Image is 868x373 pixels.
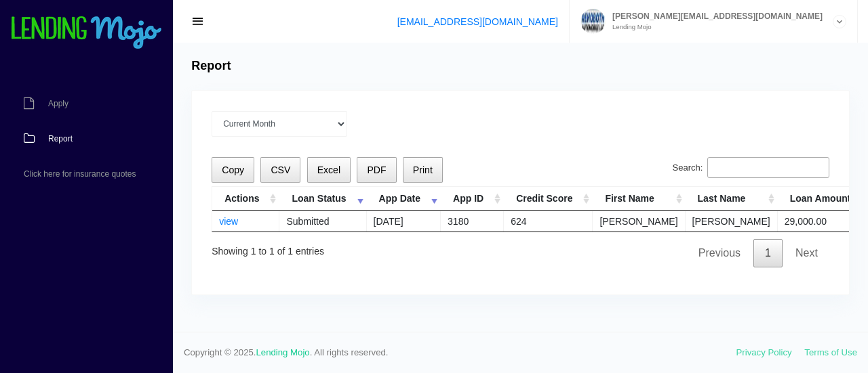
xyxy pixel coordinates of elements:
[212,187,279,211] th: Actions: activate to sort column ascending
[593,187,685,211] th: First Name: activate to sort column ascending
[260,157,300,183] button: CSV
[367,187,441,211] th: App Date: activate to sort column ascending
[441,211,504,232] td: 3180
[191,59,231,74] h4: Report
[580,9,606,34] img: Profile image
[504,211,593,232] td: 624
[804,347,857,357] a: Terms of Use
[784,239,829,267] a: Next
[307,157,351,183] button: Excel
[317,164,340,175] span: Excel
[184,346,736,359] span: Copyright © 2025. . All rights reserved.
[367,164,386,175] span: PDF
[10,16,163,50] img: logo-small.png
[687,239,752,267] a: Previous
[753,239,783,267] a: 1
[707,157,829,179] input: Search:
[441,187,504,211] th: App ID: activate to sort column ascending
[413,164,433,175] span: Print
[256,347,310,357] a: Lending Mojo
[397,16,558,27] a: [EMAIL_ADDRESS][DOMAIN_NAME]
[686,211,778,232] td: [PERSON_NAME]
[219,216,238,227] a: view
[279,187,366,211] th: Loan Status: activate to sort column ascending
[48,135,73,143] span: Report
[357,157,396,183] button: PDF
[24,170,136,178] span: Click here for insurance quotes
[279,211,366,232] td: Submitted
[593,211,685,232] td: [PERSON_NAME]
[403,157,443,183] button: Print
[606,12,823,20] span: [PERSON_NAME][EMAIL_ADDRESS][DOMAIN_NAME]
[606,24,823,30] small: Lending Mojo
[686,187,778,211] th: Last Name: activate to sort column ascending
[48,100,68,108] span: Apply
[212,236,324,259] div: Showing 1 to 1 of 1 entries
[367,211,441,232] td: [DATE]
[222,164,244,175] span: Copy
[271,164,290,175] span: CSV
[212,157,254,183] button: Copy
[673,157,829,179] label: Search:
[736,347,792,357] a: Privacy Policy
[504,187,593,211] th: Credit Score: activate to sort column ascending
